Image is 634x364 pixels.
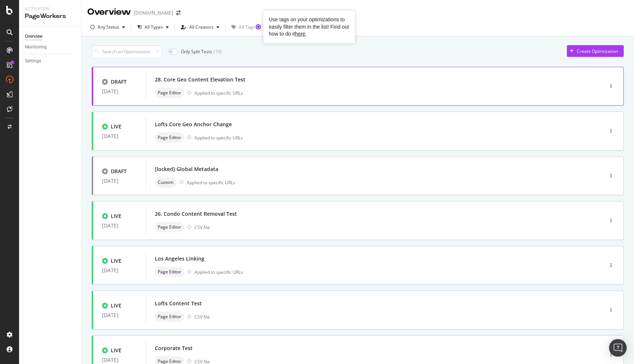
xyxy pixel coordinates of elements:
[229,21,270,33] button: All TagsTooltip anchor
[102,357,137,363] div: [DATE]
[25,33,76,40] a: Overview
[187,179,235,186] div: Applied to specific URLs
[111,257,121,265] div: LIVE
[25,12,75,21] div: PageWorkers
[155,222,184,232] div: neutral label
[194,135,243,141] div: Applied to specific URLs
[111,78,127,85] div: DRAFT
[194,90,243,96] div: Applied to specific URLs
[155,300,202,307] div: Lofts Content Test
[102,88,137,94] div: [DATE]
[92,45,162,58] input: Search an Optimization
[194,269,243,275] div: Applied to specific URLs
[155,345,193,352] div: Corporate Test
[194,314,210,320] div: CSV file
[102,312,137,318] div: [DATE]
[111,347,121,354] div: LIVE
[155,165,218,173] div: [locked] Global Metadata
[87,6,131,18] div: Overview
[214,48,222,55] div: ( 19 )
[87,21,128,33] button: Any Status
[255,23,262,30] div: Tooltip anchor
[134,9,173,17] div: [DOMAIN_NAME]
[25,33,43,40] div: Overview
[102,267,137,273] div: [DATE]
[134,21,172,33] button: All Types
[269,16,350,38] div: Use tags on your optimizations to easily filter them in the list! Find out how to do it .
[25,43,47,51] div: Monitoring
[25,43,76,51] a: Monitoring
[158,270,181,274] span: Page Editor
[25,57,41,65] div: Settings
[239,25,262,29] div: All Tags
[155,88,184,98] div: neutral label
[194,224,210,230] div: CSV file
[158,225,181,229] span: Page Editor
[609,339,627,357] div: Open Intercom Messenger
[102,178,137,184] div: [DATE]
[155,267,184,277] div: neutral label
[577,48,618,54] div: Create Optimization
[295,31,305,37] a: here
[102,133,137,139] div: [DATE]
[158,359,181,364] span: Page Editor
[189,25,214,29] div: All Creators
[155,312,184,322] div: neutral label
[111,302,121,309] div: LIVE
[176,10,181,15] div: arrow-right-arrow-left
[111,168,127,175] div: DRAFT
[155,210,237,218] div: 26. Condo Content Removal Test
[145,25,163,29] div: All Types
[25,57,76,65] a: Settings
[111,123,121,130] div: LIVE
[155,76,245,83] div: 28. Core Geo Content Elevation Test
[102,223,137,229] div: [DATE]
[98,25,119,29] div: Any Status
[178,21,222,33] button: All Creators
[155,255,204,262] div: Los Angeles Linking
[155,132,184,143] div: neutral label
[155,177,176,188] div: neutral label
[158,135,181,140] span: Page Editor
[158,314,181,319] span: Page Editor
[158,180,174,185] span: Custom
[567,45,624,57] button: Create Optimization
[25,6,75,12] div: Activation
[155,121,232,128] div: Lofts Core Geo Anchor Change
[111,212,121,220] div: LIVE
[181,48,212,55] div: Only Split Tests
[158,91,181,95] span: Page Editor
